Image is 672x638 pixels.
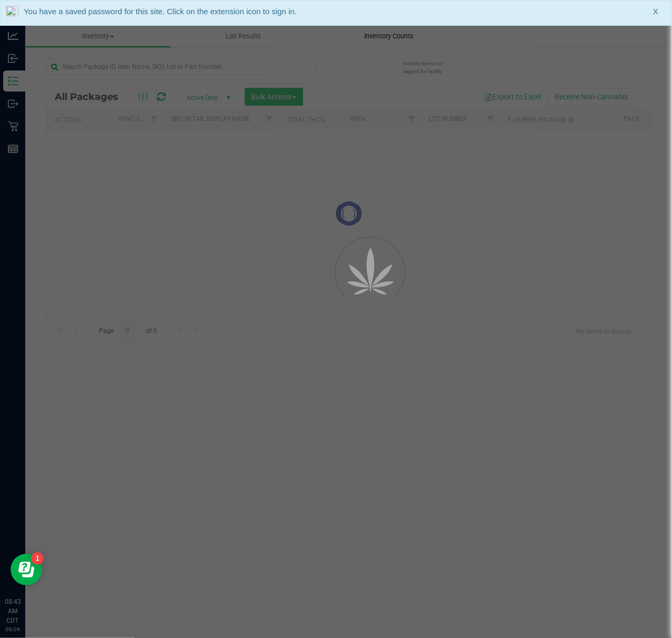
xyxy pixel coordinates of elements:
span: You have a saved password for this site. Click on the extension icon to sign in. [24,7,297,16]
iframe: Resource center unread badge [31,552,44,565]
img: notLoggedInIcon.png [6,6,18,20]
span: X [653,6,658,18]
iframe: Resource center [11,554,42,585]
